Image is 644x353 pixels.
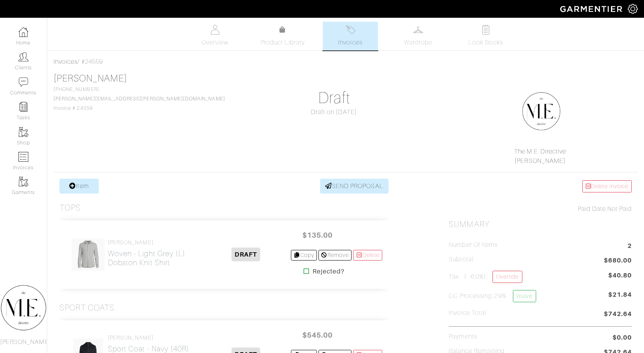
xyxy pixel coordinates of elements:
a: Delete [353,250,382,261]
img: comment-icon-a0a6a9ef722e966f86d9cbdc48e553b5cf19dbc54f86b18d962a5391bc8f6eb6.png [19,77,28,87]
img: wardrobe-487a4870c1b7c33e795ec22d11cfc2ed9d08956e64fb3008fe2437562e282088.svg [413,25,423,35]
img: todo-9ac3debb85659649dc8f770b8b6100bb5dab4b48dedcbae339e5042a72dfd3cc.svg [481,25,491,35]
h4: [PERSON_NAME] [108,335,202,341]
span: $21.84 [608,290,632,305]
a: Override [492,271,522,283]
span: DRAFT [231,248,260,261]
a: Look Books [458,22,513,50]
a: The M.E. Directive [514,148,566,155]
div: Draft on [DATE] [242,107,426,117]
h5: Tax ( : 6.0%) [449,271,522,283]
h1: Draft [242,89,426,107]
span: $0.00 [613,333,632,342]
img: gear-icon-white-bd11855cb880d31180b6d7d6211b90ccbf57a29d726f0c71d8c61bd08dd39cc2.png [628,4,638,14]
img: basicinfo-40fd8af6dae0f16599ec9e87c0ef1c0a1fdea2edbe929e3d69a839185d80c458.svg [210,25,220,35]
h5: Payments [449,333,477,340]
a: [PERSON_NAME] [514,157,566,164]
img: garmentier-logo-header-white-b43fb05a5012e4ada735d5af1a66efaba907eab6374d6393d1fbf88cb4ef424d.png [556,2,628,16]
span: Overview [202,38,228,47]
h3: Tops [59,203,81,213]
a: Remove [318,250,351,261]
h5: Subtotal [449,256,473,263]
img: reminder-icon-8004d30b9f0a5d33ae49ab947aed9ed385cf756f9e5892f1edd6e32f2345188e.png [19,102,28,112]
a: Waive [513,290,536,302]
span: Wardrobe [404,38,432,47]
img: rGMWV95k4ohLwBc1C4wYJqRg [70,238,107,271]
img: orders-icon-0abe47150d42831381b5fb84f609e132dff9fe21cb692f30cb5eec754e2cba89.png [19,152,28,162]
h2: Summary [449,220,632,229]
img: garments-icon-b7da505a4dc4fd61783c78ac3ca0ef83fa9d6f193b1c9dc38574b1d14d53ca28.png [19,177,28,187]
span: 2 [627,241,632,252]
div: / #24559 [54,57,638,67]
div: Not Paid [449,204,632,214]
span: $545.00 [294,327,341,344]
span: Product Library [261,38,305,47]
a: [PERSON_NAME][EMAIL_ADDRESS][PERSON_NAME][DOMAIN_NAME] [54,96,225,102]
img: garments-icon-b7da505a4dc4fd61783c78ac3ca0ef83fa9d6f193b1c9dc38574b1d14d53ca28.png [19,127,28,137]
strong: Rejected? [313,267,344,276]
span: $40.80 [608,271,632,280]
h5: CC Processing 2.9% [449,290,536,302]
h4: [PERSON_NAME] [108,239,185,246]
a: Delete Invoice [582,180,632,192]
img: 1DAR7o1UAFFfM5Zu9aHvqaxn.png [522,92,561,131]
a: [PERSON_NAME] [54,73,127,83]
span: $680.00 [604,256,632,266]
h5: Invoice Total [449,309,486,317]
a: Product Library [255,25,310,47]
span: Invoices [338,38,362,47]
span: Look Books [468,38,503,47]
a: Wardrobe [390,22,446,50]
img: clients-icon-6bae9207a08558b7cb47a8932f037763ab4055f8c8b6bfacd5dc20c3e0201464.png [19,52,28,62]
span: $135.00 [294,227,341,244]
a: Item [59,179,99,194]
a: SEND PROPOSAL [320,179,389,194]
span: Paid Date: [578,205,607,213]
a: Overview [187,22,242,50]
h5: Number of Items [449,241,498,249]
a: Invoices [323,22,378,50]
h2: Woven - Light Grey (L) Dobston Knit Shirt [108,249,185,267]
span: [PHONE_NUMBER] Invoice # 24559 [54,87,225,111]
a: Copy [291,250,317,261]
img: dashboard-icon-dbcd8f5a0b271acd01030246c82b418ddd0df26cd7fceb0bd07c9910d44c42f6.png [19,27,28,37]
img: orders-27d20c2124de7fd6de4e0e44c1d41de31381a507db9b33961299e4e07d508b8c.svg [346,25,355,35]
a: Invoices [54,58,78,65]
h3: Sport Coats [59,303,115,313]
a: [PERSON_NAME] Woven - Light Grey (L)Dobston Knit Shirt [108,239,185,267]
span: $742.64 [604,309,632,320]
